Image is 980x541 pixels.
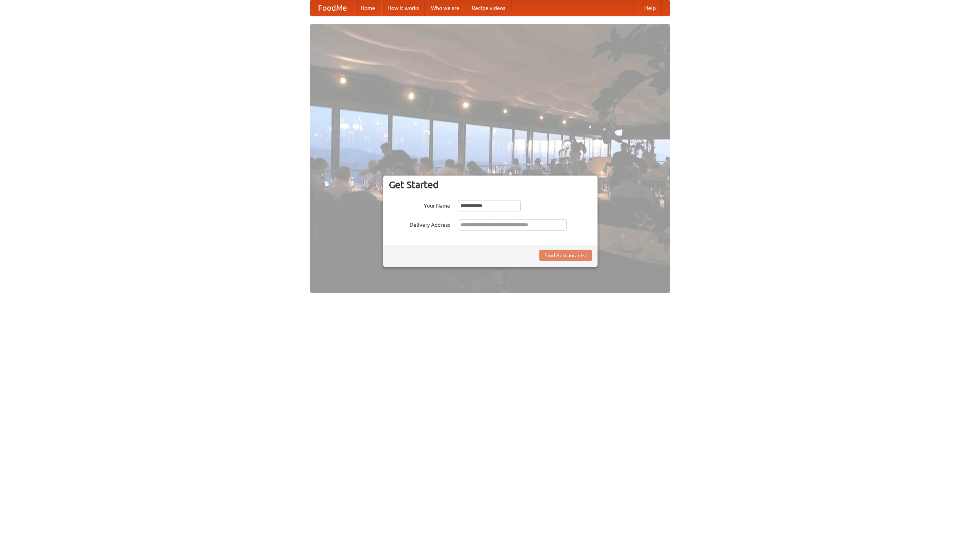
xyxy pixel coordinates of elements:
a: Help [638,0,662,16]
a: Recipe videos [465,0,511,16]
label: Your Name [389,200,450,210]
a: Who we are [425,0,465,16]
label: Delivery Address [389,219,450,229]
a: FoodMe [310,0,354,16]
a: How it works [381,0,425,16]
h3: Get Started [389,179,592,190]
button: Find Restaurants! [539,250,592,261]
a: Home [354,0,381,16]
